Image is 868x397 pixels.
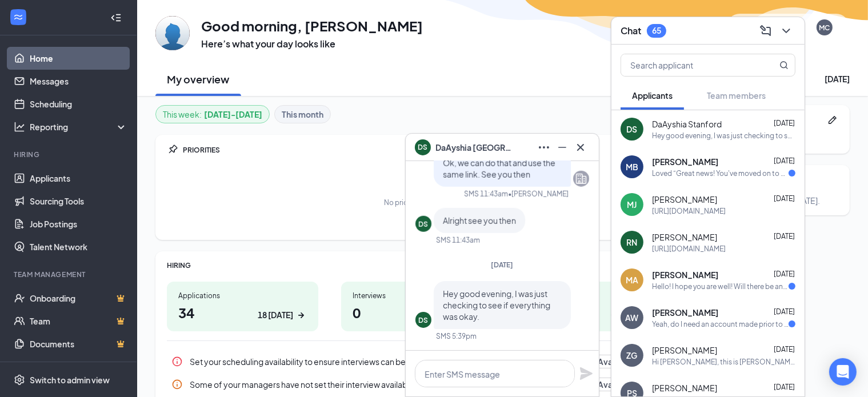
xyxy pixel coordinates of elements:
button: ComposeMessage [757,22,775,40]
div: PRIORITIES [183,145,667,155]
span: DaAyshia Stanford [652,118,722,130]
svg: Ellipses [537,141,551,154]
span: Applicants [632,90,673,101]
div: No priorities pinned. [384,198,450,207]
div: Some of your managers have not set their interview availability yet [167,373,667,396]
div: HIRING [167,260,667,270]
b: [DATE] - [DATE] [204,108,262,121]
div: Hey good evening, I was just checking to see if everything was okay. [652,131,795,141]
span: [DATE] [774,383,795,391]
div: [DATE] [825,73,850,85]
a: TeamCrown [30,310,127,332]
div: SMS 5:39pm [436,331,477,341]
div: Team Management [14,270,125,279]
a: OnboardingCrown [30,287,127,310]
input: Search applicant [621,54,757,76]
span: • [PERSON_NAME] [508,189,569,199]
button: ChevronDown [777,22,795,40]
a: Home [30,47,127,70]
h3: Here’s what your day looks like [201,38,423,50]
span: [PERSON_NAME] [652,307,718,318]
a: Interviews00 [DATE]ArrowRight [341,282,493,331]
div: Yeah, do I need an account made prior to using it [652,319,789,329]
div: MC [819,23,830,33]
span: Team members [707,90,766,101]
span: [PERSON_NAME] [652,382,717,394]
div: Reporting [30,121,128,133]
div: ZG [627,350,638,361]
svg: Collapse [110,12,122,23]
a: InfoSome of your managers have not set their interview availability yetSet AvailabilityPin [167,373,667,396]
svg: WorkstreamLogo [13,11,24,23]
span: [PERSON_NAME] [652,194,717,205]
div: Applications [178,291,307,300]
div: Hi [PERSON_NAME], this is [PERSON_NAME] with Smoothie King Royal Oak!! Would you be interested in... [652,357,795,367]
button: Ellipses [535,138,553,157]
svg: Plane [579,367,593,380]
svg: Info [171,379,183,390]
h1: Good morning, [PERSON_NAME] [201,16,423,35]
svg: Cross [574,141,587,154]
span: [DATE] [774,119,795,127]
div: Open Intercom Messenger [829,358,857,386]
span: [PERSON_NAME] [652,231,717,243]
button: Cross [571,138,590,157]
button: Minimize [553,138,571,157]
div: Switch to admin view [30,374,110,386]
div: Set your scheduling availability to ensure interviews can be set up [167,350,667,373]
h1: 34 [178,303,307,322]
a: Messages [30,70,127,93]
span: [PERSON_NAME] [652,156,718,167]
div: [URL][DOMAIN_NAME] [652,206,726,216]
svg: Info [171,356,183,367]
a: SurveysCrown [30,355,127,378]
h1: 0 [353,303,481,322]
a: InfoSet your scheduling availability to ensure interviews can be set upAdd AvailabilityPin [167,350,667,373]
svg: MagnifyingGlass [779,61,789,70]
span: [DATE] [774,232,795,240]
a: Job Postings [30,212,127,235]
button: Add Availability [573,355,646,368]
a: Scheduling [30,93,127,115]
a: Sourcing Tools [30,190,127,212]
span: [PERSON_NAME] [652,269,718,280]
div: Hiring [14,150,125,159]
div: SMS 11:43am [464,189,508,199]
svg: ChevronDown [779,24,793,38]
div: [URL][DOMAIN_NAME] [652,244,726,254]
a: Applications3418 [DATE]ArrowRight [167,282,318,331]
div: DS [419,315,429,325]
div: Set your scheduling availability to ensure interviews can be set up [190,356,566,367]
a: Applicants [30,167,127,190]
svg: Analysis [14,121,25,133]
div: SMS 11:43am [436,235,480,245]
span: [DATE] [774,307,795,316]
div: MA [626,274,638,286]
div: Some of your managers have not set their interview availability yet [190,379,569,390]
span: Hey good evening, I was just checking to see if everything was okay. [443,288,550,322]
img: Martishia Carmichael [155,16,190,50]
span: [DATE] [774,194,795,203]
svg: Pen [827,114,838,126]
div: 65 [652,26,661,35]
div: DS [419,219,429,229]
div: MB [626,161,638,173]
div: Interviews [353,291,481,300]
div: This week : [163,108,262,121]
span: DaAyshia [GEOGRAPHIC_DATA] [435,141,515,154]
h3: Chat [621,25,641,37]
div: Loved “Great news! You've moved on to Review Stage, the …” [652,169,789,178]
div: 18 [DATE] [258,309,293,321]
span: [PERSON_NAME] [652,344,717,356]
svg: ArrowRight [295,310,307,321]
div: RN [627,236,638,248]
h2: My overview [167,72,230,86]
a: DocumentsCrown [30,332,127,355]
span: [DATE] [774,345,795,354]
span: [DATE] [774,157,795,165]
svg: ComposeMessage [759,24,773,38]
svg: Pin [167,144,178,155]
a: Talent Network [30,235,127,258]
b: This month [282,108,323,121]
